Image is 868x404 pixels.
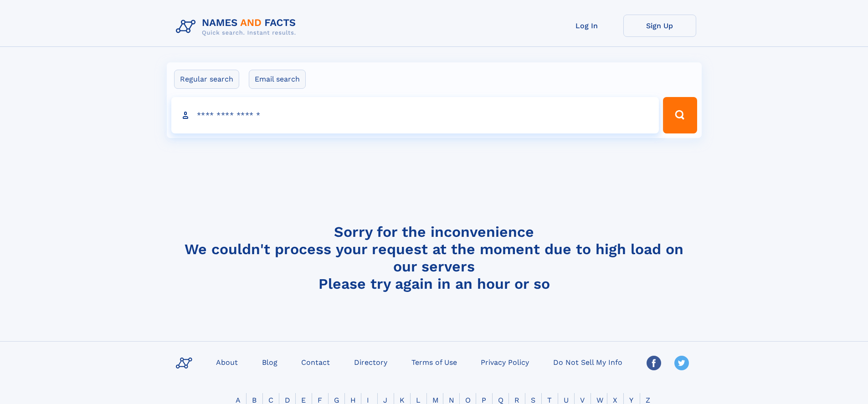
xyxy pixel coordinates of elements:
a: Do Not Sell My Info [550,355,626,368]
label: Regular search [174,70,239,89]
a: Contact [298,355,334,368]
a: Blog [258,355,281,368]
a: Terms of Use [408,355,461,368]
a: Log In [550,15,623,37]
a: Privacy Policy [477,355,533,368]
a: About [212,355,241,368]
button: Search Button [663,97,697,133]
a: Sign Up [623,15,696,37]
img: Facebook [647,356,661,370]
img: Logo Names and Facts [172,15,303,39]
h4: Sorry for the inconvenience We couldn't process your request at the moment due to high load on ou... [172,223,696,292]
a: Directory [350,355,391,368]
input: search input [171,97,659,133]
label: Email search [249,70,306,89]
img: Twitter [674,356,689,370]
